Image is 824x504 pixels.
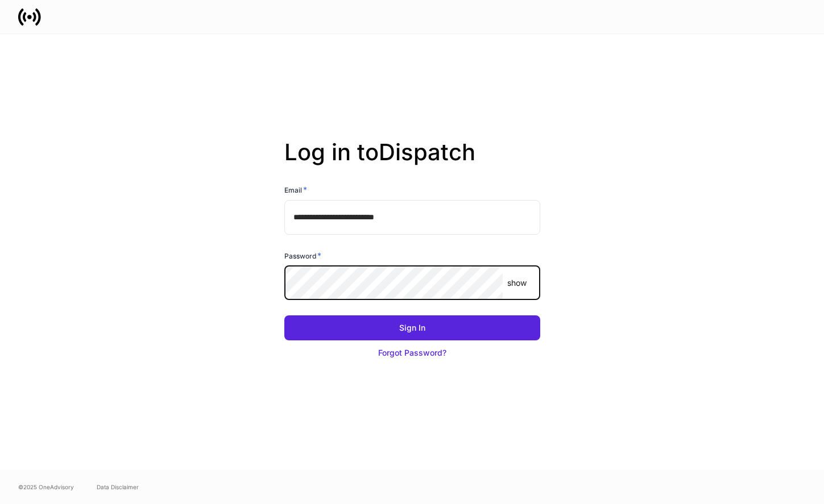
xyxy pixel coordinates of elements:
span: © 2025 OneAdvisory [18,482,74,491]
button: Forgot Password? [284,340,540,365]
div: Sign In [399,322,425,334]
button: Sign In [284,315,540,340]
h6: Email [284,184,307,195]
h2: Log in to Dispatch [284,139,540,184]
div: Forgot Password? [378,347,446,359]
h6: Password [284,250,321,261]
p: show [507,277,527,289]
a: Data Disclaimer [97,482,139,491]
